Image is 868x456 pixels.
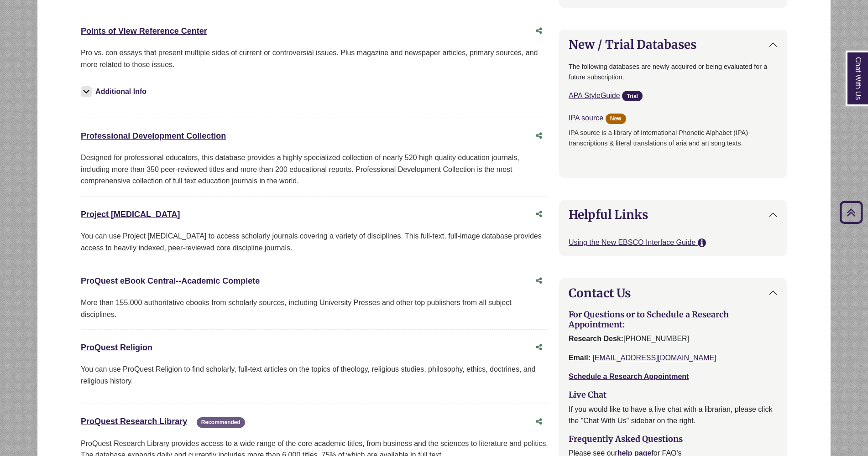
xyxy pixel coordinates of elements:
[530,22,548,40] button: Share this database
[569,114,603,122] a: IPA source
[592,354,716,362] a: [EMAIL_ADDRESS][DOMAIN_NAME]
[81,210,180,219] a: Project [MEDICAL_DATA]
[81,85,149,98] button: Additional Info
[81,363,548,387] p: You can use ProQuest Religion to find scholarly, full-text articles on the topics of theology, re...
[569,310,778,329] h3: For Questions or to Schedule a Research Appointment:
[559,200,787,229] button: Helpful Links
[837,206,866,218] a: Back to Top
[559,30,787,59] button: New / Trial Databases
[197,417,245,428] span: Recommended
[81,230,548,254] div: You can use Project [MEDICAL_DATA] to access scholarly journals covering a variety of disciplines...
[622,91,643,101] span: Trial
[81,297,548,320] div: More than 155,000 authoritative ebooks from scholarly sources, including University Presses and o...
[530,127,548,145] button: Share this database
[569,128,778,159] p: IPA source is a library of International Phonetic Alphabet (IPA) transcriptions & literal transla...
[569,238,698,246] a: Using the New EBSCO Interface Guide
[559,279,787,307] button: Contact Us
[569,335,623,342] strong: Research Desk:
[81,152,548,187] div: Designed for professional educators, this database provides a highly specialized collection of ne...
[569,434,778,444] h3: Frequently Asked Questions
[606,114,626,124] span: New
[569,390,778,400] h3: Live Chat
[81,276,260,285] a: ProQuest eBook Central--Academic Complete
[81,131,226,140] a: Professional Development Collection
[81,417,187,426] a: ProQuest Research Library
[569,92,620,99] a: APA StyleGuide
[569,333,778,345] p: [PHONE_NUMBER]
[530,272,548,290] button: Share this database
[569,62,778,83] p: The following databases are newly acquired or being evaluated for a future subscription.
[530,339,548,356] button: Share this database
[81,26,207,36] a: Points of View Reference Center
[81,343,152,352] a: ProQuest Religion
[530,206,548,223] button: Share this database
[569,404,778,427] p: If you would like to have a live chat with a librarian, please click the "Chat With Us" sidebar o...
[81,47,548,70] p: Pro vs. con essays that present multiple sides of current or controversial issues. Plus magazine ...
[569,354,591,362] strong: Email:
[569,373,689,380] a: Schedule a Research Appointment
[530,413,548,430] button: Share this database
